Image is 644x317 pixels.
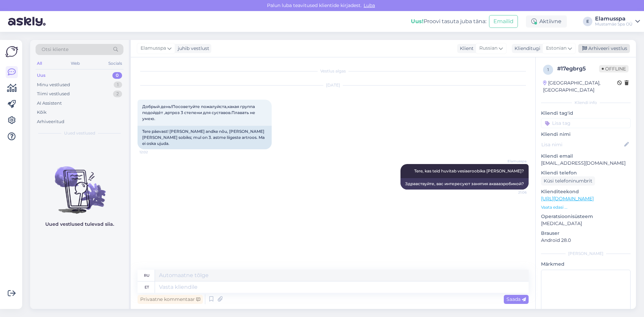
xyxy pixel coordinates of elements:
[541,118,631,128] input: Lisa tag
[411,18,424,24] b: Uus!
[144,270,150,281] div: ru
[547,67,549,72] span: 1
[175,45,209,52] div: juhib vestlust
[595,16,633,21] div: Elamusspa
[457,45,474,52] div: Klient
[145,281,149,293] div: et
[557,65,599,73] div: # 17egbrg5
[400,178,529,190] div: Здравствуйте, вас интересуют занятия аквааэробикой?
[541,230,631,237] p: Brauser
[489,15,518,28] button: Emailid
[541,169,631,176] p: Kliendi telefon
[107,59,123,68] div: Socials
[37,118,64,125] div: Arhiveeritud
[599,65,629,72] span: Offline
[37,72,46,79] div: Uus
[45,221,114,228] p: Uued vestlused tulevad siia.
[69,59,81,68] div: Web
[541,196,594,202] a: [URL][DOMAIN_NAME]
[595,21,633,27] div: Mustamäe Spa OÜ
[541,153,631,160] p: Kliendi email
[543,80,617,94] div: [GEOGRAPHIC_DATA], [GEOGRAPHIC_DATA]
[138,82,529,88] div: [DATE]
[501,190,527,195] span: 21:06
[140,150,165,155] span: 12:02
[501,159,527,164] span: Elamusspa
[526,15,567,28] div: Aktiivne
[541,131,631,138] p: Kliendi nimi
[362,2,377,8] span: Luba
[541,188,631,195] p: Klienditeekond
[414,168,524,173] span: Tere, kas teid huvitab vesiaeroobika [PERSON_NAME]?
[30,154,129,215] img: No chats
[541,110,631,117] p: Kliendi tag'id
[138,68,529,74] div: Vestlus algas
[36,59,43,68] div: All
[541,237,631,244] p: Android 28.0
[37,82,70,88] div: Minu vestlused
[141,45,166,52] span: Elamusspa
[142,104,256,121] span: Добрый день!Посоветуйте пожалуйста,какая группа подойдёт ,артроз 3 степени для суставов.Плавать н...
[42,46,68,53] span: Otsi kliente
[541,261,631,268] p: Märkmed
[541,176,595,186] div: Küsi telefoninumbrit
[37,109,47,116] div: Kõik
[138,126,272,149] div: Tere päevast! [PERSON_NAME] andke nõu, [PERSON_NAME] [PERSON_NAME] sobiks; mul on 3. astme liiges...
[541,160,631,167] p: [EMAIL_ADDRESS][DOMAIN_NAME]
[113,91,122,97] div: 2
[479,45,497,52] span: Russian
[37,91,70,97] div: Tiimi vestlused
[512,45,540,52] div: Klienditugi
[138,295,203,304] div: Privaatne kommentaar
[541,251,631,257] div: [PERSON_NAME]
[595,16,640,27] a: ElamusspaMustamäe Spa OÜ
[506,296,526,302] span: Saada
[114,82,122,88] div: 1
[64,130,95,136] span: Uued vestlused
[583,17,592,26] div: E
[546,45,567,52] span: Estonian
[5,45,18,58] img: Askly Logo
[541,100,631,106] div: Kliendi info
[541,141,623,148] input: Lisa nimi
[541,204,631,210] p: Vaata edasi ...
[541,220,631,227] p: [MEDICAL_DATA]
[37,100,62,107] div: AI Assistent
[578,44,630,53] div: Arhiveeri vestlus
[112,72,122,79] div: 0
[411,17,486,25] div: Proovi tasuta juba täna:
[541,213,631,220] p: Operatsioonisüsteem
